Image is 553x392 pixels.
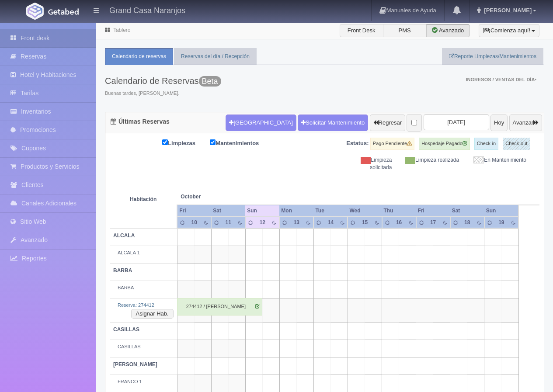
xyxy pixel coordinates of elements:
div: CASILLAS [113,343,174,350]
button: [GEOGRAPHIC_DATA] [226,114,296,131]
b: CASILLAS [113,326,139,333]
th: Fri [177,205,211,217]
div: 14 [326,219,336,226]
button: Asignar Hab. [131,309,174,319]
h3: Calendario de Reservas [105,76,221,86]
label: Pago Pendiente [370,138,414,150]
input: Mantenimientos [210,139,216,145]
div: En Mantenimiento [466,156,533,164]
h4: Últimas Reservas [111,118,170,125]
b: [PERSON_NAME] [113,361,157,368]
th: Fri [416,205,450,217]
div: 18 [462,219,472,226]
strong: Habitación [130,197,157,203]
div: 274412 / [PERSON_NAME] [177,298,262,316]
button: Avanzar [509,114,542,131]
label: PMS [383,24,427,37]
a: Reporte Limpiezas/Mantenimientos [442,48,543,65]
th: Sat [211,205,245,217]
div: Limpieza solicitada [331,156,399,171]
a: Tablero [113,27,130,33]
span: Beta [199,76,221,87]
div: 11 [223,219,233,226]
span: [PERSON_NAME] [482,7,532,14]
div: 10 [189,219,199,226]
div: FRANCO 1 [113,378,174,385]
label: Check-in [474,138,498,150]
div: 17 [428,219,438,226]
span: October [181,193,242,201]
button: Hoy [490,114,508,131]
th: Sun [245,205,279,217]
div: 16 [394,219,404,226]
a: Reserva: 274412 [118,302,154,308]
th: Wed [348,205,382,217]
h4: Grand Casa Naranjos [109,4,185,15]
label: Hospedaje Pagado [419,138,470,150]
img: Getabed [26,3,44,20]
th: Sat [450,205,484,217]
div: 19 [496,219,506,226]
label: Estatus: [346,139,369,148]
span: Buenas tardes, [PERSON_NAME]. [105,90,221,97]
img: Getabed [48,8,79,15]
b: BARBA [113,267,132,274]
th: Tue [313,205,348,217]
div: Limpieza realizada [398,156,466,164]
th: Mon [279,205,313,217]
label: Avanzado [426,24,470,37]
div: 13 [292,219,302,226]
button: Regresar [370,114,405,131]
label: Front Desk [340,24,383,37]
a: Calendario de reservas [105,48,173,65]
label: Limpiezas [162,138,209,148]
div: ALCALA 1 [113,250,174,257]
button: ¡Comienza aquí! [479,24,539,37]
label: Mantenimientos [210,138,272,148]
b: ALCALA [113,232,135,239]
a: Solicitar Mantenimiento [298,114,368,131]
span: Ingresos / Ventas del día [466,77,536,82]
a: Reservas del día / Recepción [174,48,257,65]
th: Thu [382,205,416,217]
div: 15 [360,219,370,226]
div: 12 [257,219,268,226]
input: Limpiezas [162,139,168,145]
div: BARBA [113,284,174,291]
th: Sun [484,205,518,217]
label: Check-out [503,138,530,150]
